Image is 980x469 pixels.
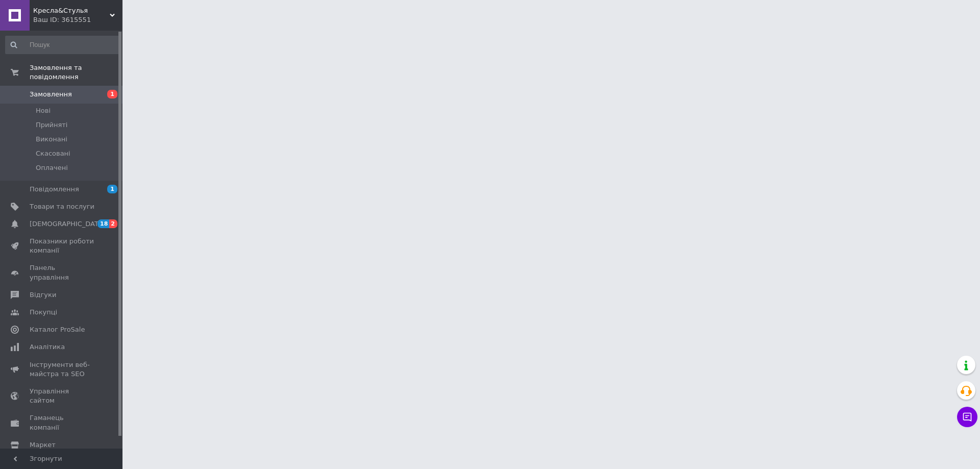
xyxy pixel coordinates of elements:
[30,360,94,379] span: Інструменти веб-майстра та SEO
[30,90,72,99] span: Замовлення
[36,106,51,115] span: Нові
[30,263,94,282] span: Панель управління
[36,163,68,172] span: Оплачені
[30,237,94,255] span: Показники роботи компанії
[107,185,117,193] span: 1
[107,90,117,98] span: 1
[30,63,122,82] span: Замовлення та повідомлення
[30,440,56,450] span: Маркет
[30,325,85,334] span: Каталог ProSale
[957,407,977,427] button: Чат з покупцем
[30,202,94,211] span: Товари та послуги
[33,6,110,15] span: Кресла&Стулья
[30,308,57,317] span: Покупці
[36,149,70,158] span: Скасовані
[109,219,117,228] span: 2
[30,219,105,229] span: [DEMOGRAPHIC_DATA]
[30,413,94,432] span: Гаманець компанії
[5,36,120,54] input: Пошук
[36,135,67,144] span: Виконані
[30,290,56,300] span: Відгуки
[97,219,109,228] span: 18
[36,120,67,130] span: Прийняті
[30,342,65,352] span: Аналітика
[33,15,122,24] div: Ваш ID: 3615551
[30,185,79,194] span: Повідомлення
[30,387,94,405] span: Управління сайтом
